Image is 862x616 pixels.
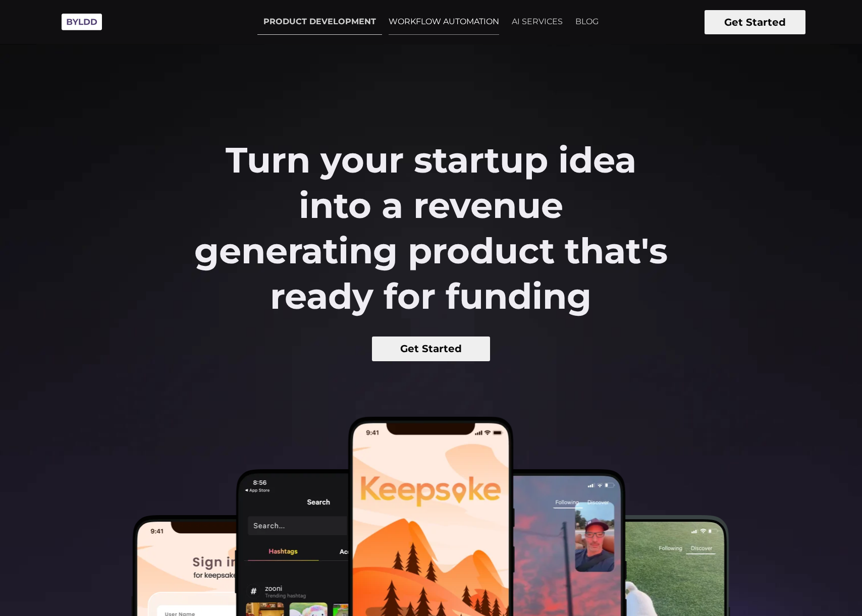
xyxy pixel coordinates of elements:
a: AI SERVICES [506,9,569,34]
h2: Turn your startup idea into a revenue generating product that's ready for funding [194,137,668,319]
a: BLOG [569,9,605,34]
a: WORKFLOW AUTOMATION [383,9,505,34]
img: Byldd - Product Development Company [57,8,107,36]
button: Get Started [372,337,491,361]
button: Get Started [705,10,805,34]
a: PRODUCT DEVELOPMENT [257,9,382,35]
